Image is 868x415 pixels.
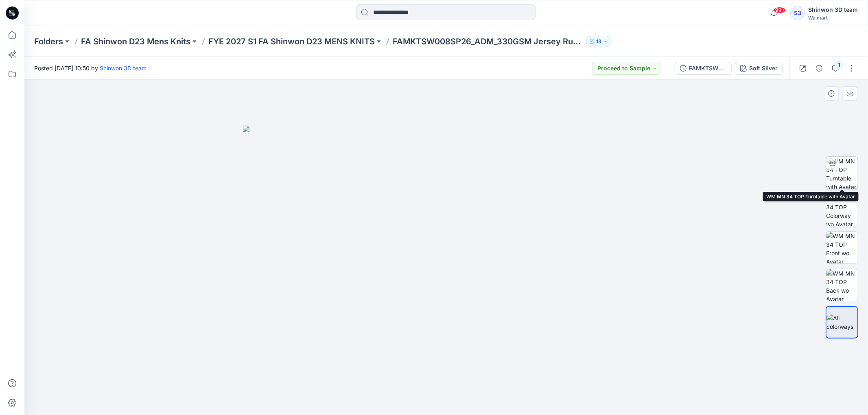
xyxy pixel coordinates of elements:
button: Details [813,62,826,75]
button: 18 [586,36,612,47]
div: Shinwon 3D team [808,5,858,15]
button: FAMKTSW008SP26_ADM_330GSM Jersey Rugby [675,62,732,75]
div: 1 [835,61,843,69]
p: FAMKTSW008SP26_ADM_330GSM Jersey Rugby [393,36,583,47]
a: FA Shinwon D23 Mens Knits [81,36,190,47]
span: Posted [DATE] 10:50 by [34,64,146,72]
a: Shinwon 3D team [100,65,146,72]
div: Soft Silver [749,64,778,73]
img: WM MN 34 TOP Turntable with Avatar [826,157,858,189]
a: FYE 2027 S1 FA Shinwon D23 MENS KNITS [208,36,375,47]
img: WM MN 34 TOP Colorway wo Avatar [826,194,858,226]
button: Soft Silver [735,62,783,75]
span: 99+ [774,7,786,13]
div: S3 [790,6,805,20]
img: WM MN 34 TOP Back wo Avatar [826,269,858,301]
div: Walmart [808,15,858,21]
img: All colorways [826,314,857,331]
img: WM MN 34 TOP Front wo Avatar [826,232,858,263]
a: Folders [34,36,63,47]
p: 18 [596,37,601,46]
button: 1 [829,62,842,75]
div: FAMKTSW008SP26_ADM_330GSM Jersey Rugby [689,64,726,73]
